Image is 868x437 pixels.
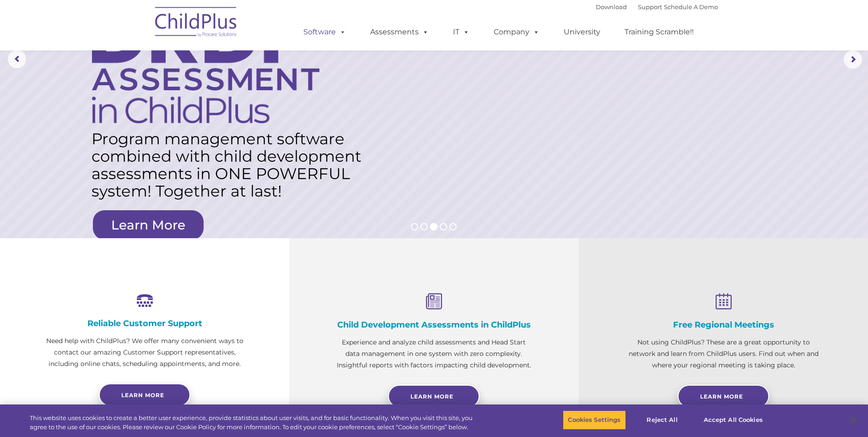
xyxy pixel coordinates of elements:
[444,23,479,41] a: IT
[335,337,533,371] p: Experience and analyze child assessments and Head Start data management in one system with zero c...
[335,320,533,330] h4: Child Development Assessments in ChildPlus
[151,0,242,46] img: ChildPlus by Procare Solutions
[678,385,769,408] a: Learn More
[92,130,369,200] rs-layer: Program management software combined with child development assessments in ONE POWERFUL system! T...
[699,410,768,430] button: Accept All Cookies
[700,393,743,400] span: Learn More
[664,3,718,11] a: Schedule A Demo
[563,410,625,430] button: Cookies Settings
[638,3,662,11] a: Support
[410,393,453,400] span: Learn More
[625,320,822,330] h4: Free Regional Meetings
[121,392,164,399] span: Learn more
[388,385,480,408] a: Learn More
[30,414,477,432] div: This website uses cookies to create a better user experience, provide statistics about user visit...
[555,23,609,41] a: University
[294,23,355,41] a: Software
[127,98,166,105] span: Phone number
[843,410,863,430] button: Close
[361,23,438,41] a: Assessments
[99,383,190,406] a: Learn more
[92,12,319,123] img: DRDP Assessment in ChildPlus
[596,3,718,11] font: |
[625,337,822,371] p: Not using ChildPlus? These are a great opportunity to network and learn from ChildPlus users. Fin...
[596,3,627,11] a: Download
[46,335,243,370] p: Need help with ChildPlus? We offer many convenient ways to contact our amazing Customer Support r...
[93,210,204,240] a: Learn More
[127,60,155,67] span: Last name
[46,318,243,328] h4: Reliable Customer Support
[634,410,691,430] button: Reject All
[615,23,703,41] a: Training Scramble!!
[485,23,549,41] a: Company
